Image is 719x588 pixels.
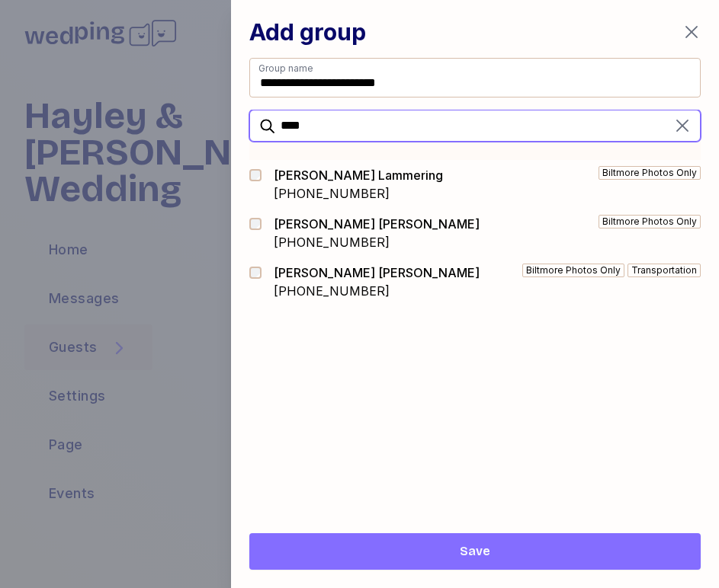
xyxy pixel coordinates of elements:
[599,215,701,228] div: Biltmore Photos Only
[249,58,701,97] input: Group name
[274,215,480,233] div: [PERSON_NAME] [PERSON_NAME]
[599,166,701,180] div: Biltmore Photos Only
[274,184,443,203] div: [PHONE_NUMBER]
[274,282,480,300] div: [PHONE_NUMBER]
[274,233,480,251] div: [PHONE_NUMBER]
[274,166,443,184] div: [PERSON_NAME] Lammering
[274,264,480,282] div: [PERSON_NAME] [PERSON_NAME]
[249,18,366,46] h1: Add group
[628,264,701,277] div: Transportation
[522,264,624,277] div: Biltmore Photos Only
[460,542,490,561] span: Save
[249,533,701,570] button: Save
